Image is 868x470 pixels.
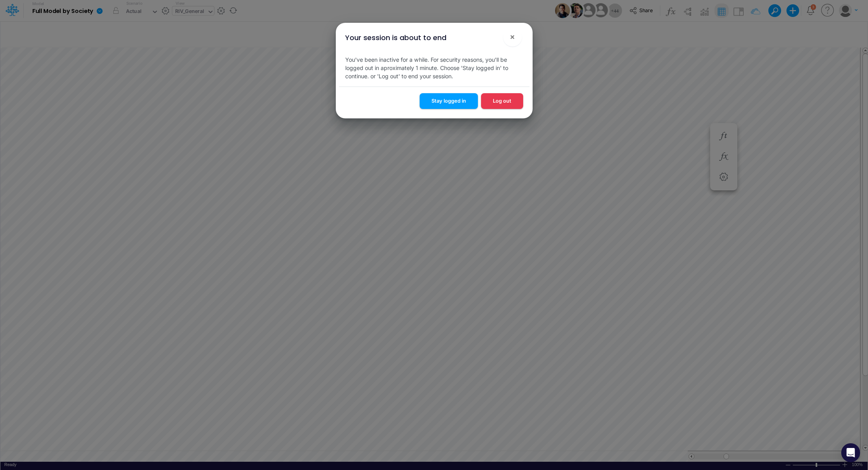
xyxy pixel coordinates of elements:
[481,93,523,109] button: Log out
[841,443,860,462] div: Open Intercom Messenger
[339,49,529,87] div: You've been inactive for a while. For security reasons, you'll be logged out in aproximately 1 mi...
[510,32,515,41] span: ×
[503,28,522,46] button: Close
[420,93,478,109] button: Stay logged in
[345,32,446,43] div: Your session is about to end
